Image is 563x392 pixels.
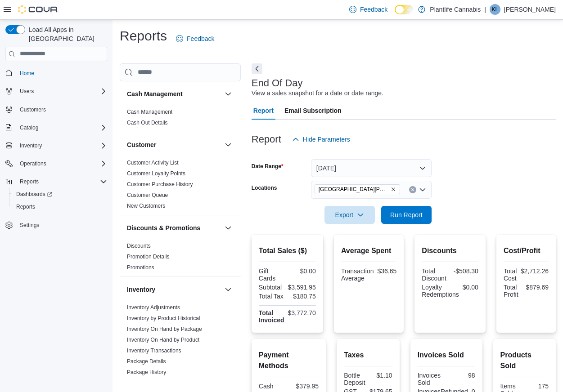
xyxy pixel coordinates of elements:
span: Reports [16,176,107,187]
div: Total Profit [504,284,522,298]
button: Customers [2,103,111,116]
a: Customer Purchase History [127,181,193,187]
a: Package History [127,369,166,375]
span: Reports [20,178,39,185]
button: Reports [9,200,111,213]
span: Customers [20,106,46,113]
button: Inventory [223,284,234,295]
label: Locations [252,184,277,192]
h2: Products Sold [500,350,549,371]
div: $0.00 [289,267,316,275]
span: Package History [127,369,166,376]
a: Dashboards [9,188,111,200]
div: Subtotal [259,284,284,291]
button: Inventory [16,140,45,151]
button: Catalog [2,121,111,134]
label: Date Range [252,163,284,170]
a: Inventory by Product Historical [127,315,200,321]
span: Inventory [16,140,107,151]
span: Export [330,206,369,224]
button: Discounts & Promotions [223,223,234,233]
span: Discounts [127,242,151,249]
span: Inventory On Hand by Product [127,336,199,343]
div: Cash [259,383,287,390]
button: Clear input [409,186,416,193]
span: Operations [20,160,46,167]
span: Promotions [127,264,154,271]
a: Feedback [346,0,391,18]
a: Promotion Details [127,254,170,260]
button: Next [252,63,262,74]
div: $180.75 [289,293,316,300]
h2: Payment Methods [259,350,319,371]
a: Customer Activity List [127,160,179,166]
div: Total Tax [259,293,286,300]
button: Hide Parameters [288,130,354,148]
h2: Average Spent [341,245,396,256]
span: Customer Purchase History [127,181,193,188]
span: Customer Activity List [127,159,179,166]
button: Customer [223,139,234,150]
span: Package Details [127,358,166,365]
div: -$508.30 [452,267,478,275]
a: Customers [16,104,50,115]
div: Discounts & Promotions [120,241,241,276]
span: Hide Parameters [303,135,350,144]
div: 98 [448,372,475,379]
h2: Cost/Profit [504,245,549,256]
span: Report [253,102,274,120]
button: Settings [2,218,111,232]
h2: Invoices Sold [418,350,475,361]
span: Settings [20,222,39,229]
div: Customer [120,157,241,215]
span: Inventory [20,142,42,149]
span: Customer Queue [127,192,168,199]
span: Cash Management [127,108,172,116]
span: Reports [16,203,35,210]
a: Feedback [172,30,218,48]
div: Gift Cards [259,267,286,282]
button: Catalog [16,122,42,133]
div: $3,772.70 [288,309,316,316]
a: Reports [13,201,39,212]
a: Cash Out Details [127,120,168,126]
a: Dashboards [13,189,56,200]
div: Transaction Average [341,267,374,282]
button: Users [16,86,37,97]
span: Dashboards [16,191,52,198]
h3: End Of Day [252,78,303,89]
span: Dashboards [13,189,107,200]
button: Operations [16,158,50,169]
h3: Report [252,134,281,145]
span: Feedback [187,34,214,43]
span: Inventory by Product Historical [127,315,200,322]
a: Customer Loyalty Points [127,170,185,177]
span: Dark Mode [395,14,395,15]
span: Users [20,88,34,95]
p: | [484,4,486,15]
button: Open list of options [419,186,426,193]
div: Total Cost [504,267,517,282]
span: Run Report [390,210,423,219]
h2: Total Sales ($) [259,245,316,256]
a: Discounts [127,243,151,249]
span: Users [16,86,107,97]
span: Customers [16,104,107,115]
div: View a sales snapshot for a date or date range. [252,89,383,98]
span: Reports [13,201,107,212]
button: Export [324,206,375,224]
span: Catalog [16,122,107,133]
span: Operations [16,158,107,169]
img: Cova [18,5,59,14]
div: Bottle Deposit [344,372,366,386]
button: Reports [2,175,111,188]
button: Operations [2,157,111,170]
button: Customer [127,140,221,149]
input: Dark Mode [395,5,414,14]
a: Inventory Adjustments [127,304,180,311]
nav: Complex example [5,63,107,255]
a: Package Details [127,358,166,365]
button: Home [2,67,111,80]
div: Total Discount [422,267,448,282]
a: Promotions [127,264,154,271]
